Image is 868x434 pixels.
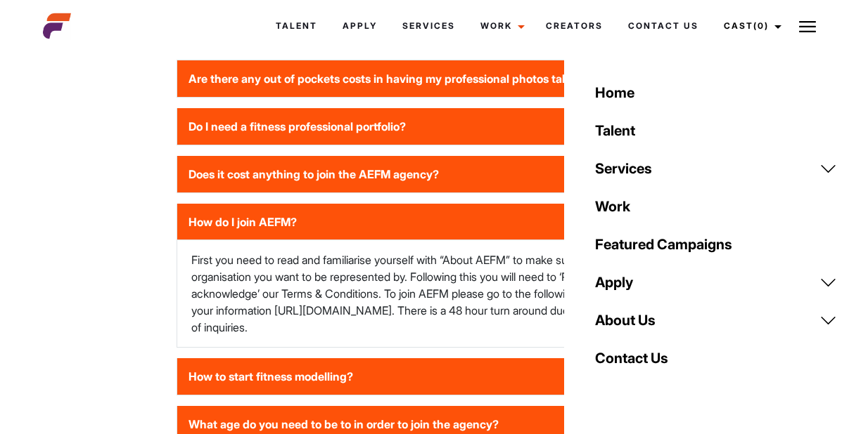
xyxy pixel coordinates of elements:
[587,188,845,225] a: Work
[330,7,390,45] a: Apply
[799,18,816,35] img: Burger icon
[587,339,845,377] a: Contact Us
[177,358,691,395] button: How to start fitness modelling?
[615,7,711,45] a: Contact Us
[177,108,691,145] button: Do I need a fitness professional portfolio?
[177,204,691,240] button: How do I join AEFM?
[753,20,769,31] span: (0)
[177,156,691,192] button: Does it cost anything to join the AEFM agency?
[587,74,845,112] a: Home
[587,150,845,188] a: Services
[587,301,845,339] a: About Us
[587,225,845,263] a: Featured Campaigns
[711,7,790,45] a: Cast(0)
[43,12,71,40] img: cropped-aefm-brand-fav-22-square.png
[390,7,468,45] a: Services
[533,7,615,45] a: Creators
[587,263,845,301] a: Apply
[177,60,691,97] button: Are there any out of pockets costs in having my professional photos taken?
[263,7,330,45] a: Talent
[587,112,845,150] a: Talent
[191,251,677,336] p: First you need to read and familiarise yourself with “About AEFM” to make sure this is an organis...
[468,7,533,45] a: Work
